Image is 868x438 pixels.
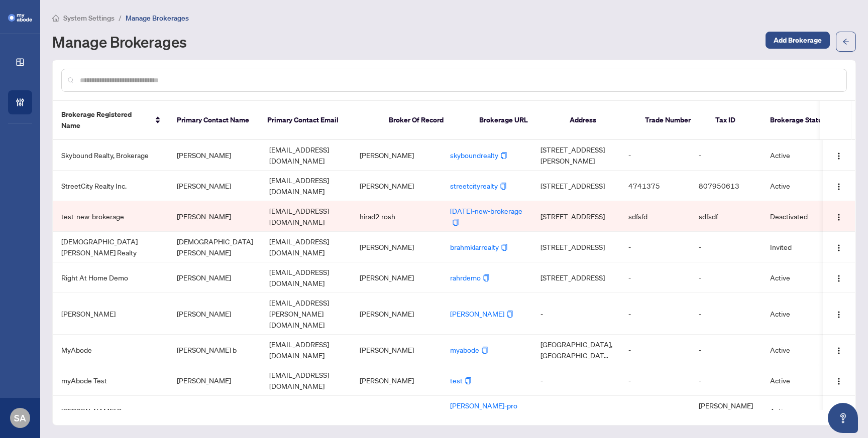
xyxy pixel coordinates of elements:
td: - [691,262,762,293]
button: Copy [500,180,507,191]
td: [PERSON_NAME] [352,171,442,201]
td: - [620,396,691,426]
span: copy [501,244,508,251]
td: [PERSON_NAME] [352,232,442,262]
td: - [532,396,620,426]
td: - [620,365,691,396]
td: [PERSON_NAME] [352,293,442,335]
td: [EMAIL_ADDRESS][DOMAIN_NAME] [261,232,352,262]
td: - [691,293,762,335]
img: Logo [835,377,843,385]
th: Tax ID [707,101,762,140]
td: - [691,140,762,171]
span: copy [506,311,513,318]
button: Copy [483,272,490,283]
button: Copy [506,308,513,319]
img: Logo [835,183,843,191]
img: Logo [835,213,843,221]
button: Copy [452,216,459,227]
button: Copy [465,375,472,386]
span: copy [452,219,459,226]
button: Copy [500,150,507,161]
button: Copy [481,344,488,355]
span: home [52,15,59,22]
a: brahmklarrealtyCopy [450,242,508,251]
td: Active [762,396,837,426]
a: [DATE]-new-brokerageCopy [450,206,522,226]
span: [STREET_ADDRESS] [540,211,612,222]
td: [EMAIL_ADDRESS][DOMAIN_NAME] [261,335,352,365]
td: - [620,262,691,293]
button: Logo [831,239,847,255]
button: Logo [831,147,847,163]
h1: Manage Brokerages [52,34,187,50]
td: [PERSON_NAME] Pro [53,396,169,426]
span: copy [500,152,507,159]
a: skyboundrealtyCopy [450,151,507,160]
td: [PERSON_NAME] [352,140,442,171]
td: [EMAIL_ADDRESS][DOMAIN_NAME] [261,171,352,201]
button: Logo [831,269,847,285]
th: Primary Contact Email [259,101,381,140]
td: Active [762,365,837,396]
td: [PERSON_NAME] [169,140,261,171]
a: myabodeCopy [450,345,488,354]
td: - [532,365,620,396]
button: Logo [831,372,847,388]
td: Invited [762,232,837,262]
td: 807950613 [691,171,762,201]
img: logo [8,14,32,22]
button: Open asap [828,403,858,433]
td: myAbode Test [53,365,169,396]
td: - [261,396,352,426]
a: [PERSON_NAME]-proCopy [450,401,517,421]
td: - [620,232,691,262]
td: [PERSON_NAME] [352,365,442,396]
img: Logo [835,274,843,282]
th: Primary Contact Name [169,101,259,140]
span: copy [500,183,507,190]
span: Add Brokerage [774,32,822,48]
th: Brokerage URL [471,101,562,140]
td: [EMAIL_ADDRESS][DOMAIN_NAME] [261,262,352,293]
span: [GEOGRAPHIC_DATA], [GEOGRAPHIC_DATA], [GEOGRAPHIC_DATA] [540,339,612,361]
td: Active [762,293,837,335]
span: System Settings [63,14,115,23]
img: Logo [835,347,843,355]
td: [PERSON_NAME] b [169,335,261,365]
td: [EMAIL_ADDRESS][DOMAIN_NAME] [261,140,352,171]
button: Copy [501,241,508,252]
td: [PERSON_NAME] [169,365,261,396]
button: Logo [831,178,847,194]
td: [PERSON_NAME] Pro [691,396,762,426]
td: - [620,140,691,171]
th: Trade Number [637,101,707,140]
td: [PERSON_NAME] [169,171,261,201]
span: [STREET_ADDRESS] [540,272,612,283]
td: - [691,365,762,396]
img: Logo [835,152,843,160]
th: Brokerage Registered Name [53,101,169,140]
th: Brokerage Status [762,101,837,140]
span: SA [14,411,26,425]
span: Brokerage Registered Name [61,109,149,131]
td: - [691,232,762,262]
td: - [620,335,691,365]
td: Deactivated [762,201,837,232]
a: streetcityrealtyCopy [450,181,507,190]
td: [PERSON_NAME] [53,293,169,335]
span: Manage Brokerages [126,14,189,23]
td: [EMAIL_ADDRESS][DOMAIN_NAME] [261,365,352,396]
td: 4741375 [620,171,691,201]
a: testCopy [450,376,472,385]
td: [DEMOGRAPHIC_DATA][PERSON_NAME] Realty [53,232,169,262]
td: - [169,396,261,426]
span: [STREET_ADDRESS][PERSON_NAME] [540,144,612,166]
td: [EMAIL_ADDRESS][PERSON_NAME][DOMAIN_NAME] [261,293,352,335]
span: copy [481,347,488,354]
td: Active [762,335,837,365]
td: Right At Home Demo [53,262,169,293]
button: Add Brokerage [766,32,830,49]
td: - [691,335,762,365]
li: / [119,12,122,24]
